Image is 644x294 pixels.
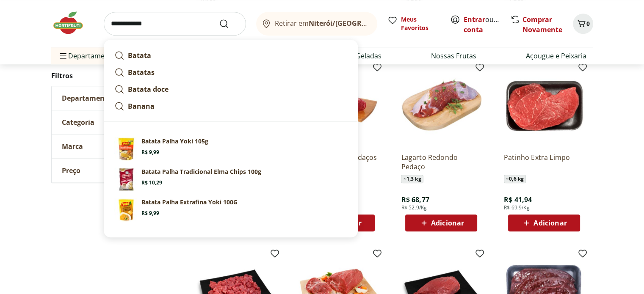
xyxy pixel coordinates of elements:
[141,198,238,206] p: Batata Palha Extrafina Yoki 100G
[464,15,510,34] a: Criar conta
[401,204,427,211] span: R$ 52,9/Kg
[141,149,159,156] span: R$ 9,99
[128,102,155,111] strong: Banana
[104,12,246,36] input: search
[401,195,429,204] span: R$ 68,77
[401,175,423,183] span: ~ 1,3 kg
[504,175,526,183] span: ~ 0,6 kg
[464,14,501,35] span: ou
[114,198,138,222] img: Principal
[111,134,351,164] a: PrincipalBatata Palha Yoki 105gR$ 9,99
[586,19,590,27] span: 0
[111,47,351,64] a: Batata
[431,220,464,226] span: Adicionar
[51,68,179,85] h2: Filtros
[504,153,584,171] a: Patinho Extra Limpo
[128,85,169,94] strong: Batata doce
[114,168,138,191] img: Principal
[309,19,405,28] b: Niterói/[GEOGRAPHIC_DATA]
[405,214,477,231] button: Adicionar
[387,15,440,32] a: Meus Favoritos
[275,19,368,27] span: Retirar em
[114,137,138,161] img: Principal
[128,68,155,77] strong: Batatas
[219,19,239,29] button: Submit Search
[401,15,440,32] span: Meus Favoritos
[504,195,532,204] span: R$ 41,94
[52,159,179,183] button: Preço
[141,210,159,217] span: R$ 9,99
[52,135,179,159] button: Marca
[508,214,580,231] button: Adicionar
[111,195,351,225] a: PrincipalBatata Palha Extrafina Yoki 100GR$ 9,99
[401,153,481,171] a: Lagarto Redondo Pedaço
[431,51,476,61] a: Nossas Frutas
[111,64,351,81] a: Batatas
[51,10,94,36] img: Hortifruti
[111,98,351,115] a: Banana
[504,66,584,146] img: Patinho Extra Limpo
[128,51,151,60] strong: Batata
[62,94,112,103] span: Departamento
[573,14,593,34] button: Carrinho
[52,87,179,110] button: Departamento
[52,111,179,135] button: Categoria
[533,220,567,226] span: Adicionar
[141,168,261,176] p: Batata Palha Tradicional Elma Chips 100g
[141,179,162,186] span: R$ 10,29
[62,167,80,175] span: Preço
[504,204,530,211] span: R$ 69,9/Kg
[111,164,351,195] a: PrincipalBatata Palha Tradicional Elma Chips 100gR$ 10,29
[401,66,481,146] img: Lagarto Redondo Pedaço
[62,143,83,151] span: Marca
[522,15,562,34] a: Comprar Novamente
[256,12,377,36] button: Retirar emNiterói/[GEOGRAPHIC_DATA]
[111,81,351,98] a: Batata doce
[62,118,94,127] span: Categoria
[58,46,119,66] span: Departamentos
[141,137,208,146] p: Batata Palha Yoki 105g
[58,46,68,66] button: Menu
[526,51,586,61] a: Açougue e Peixaria
[464,15,485,24] a: Entrar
